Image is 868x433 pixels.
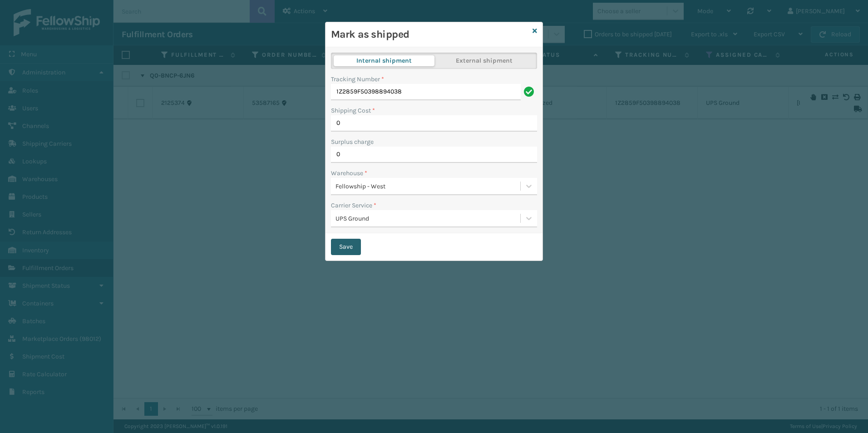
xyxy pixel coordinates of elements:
[331,137,374,147] label: Surplus charge
[331,74,384,84] label: Tracking Number
[335,214,521,223] div: UPS Ground
[331,239,361,255] button: Save
[331,201,376,210] label: Carrier Service
[331,28,529,41] h3: Mark as shipped
[331,106,375,115] label: Shipping Cost
[335,182,521,191] div: Fellowship - West
[434,55,535,66] button: External shipment
[331,168,367,178] label: Warehouse
[334,55,434,66] button: Internal shipment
